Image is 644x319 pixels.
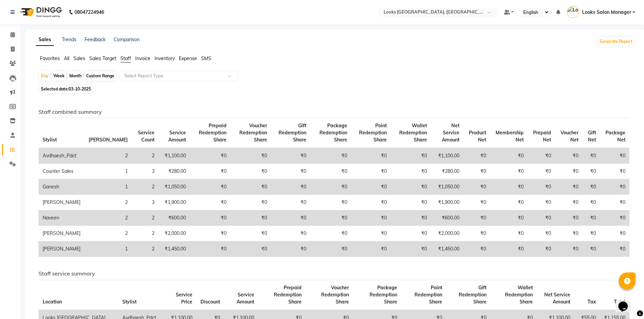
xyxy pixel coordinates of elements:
[271,148,310,164] td: ₹0
[89,137,128,143] span: [PERSON_NAME]
[159,179,190,195] td: ₹1,050.00
[369,285,397,305] span: Package Redemption Share
[39,226,85,241] td: [PERSON_NAME]
[159,210,190,226] td: ₹600.00
[310,210,351,226] td: ₹0
[132,164,159,179] td: 3
[85,164,132,179] td: 1
[351,195,391,210] td: ₹0
[132,226,159,241] td: 2
[271,226,310,241] td: ₹0
[39,164,85,179] td: Counter Sales
[132,195,159,210] td: 3
[598,37,634,46] button: Generate Report
[600,226,629,241] td: ₹0
[616,292,637,312] iframe: chat widget
[40,55,60,61] span: Favorites
[69,86,91,91] span: 03-10-2025
[605,130,625,143] span: Package Net
[391,164,431,179] td: ₹0
[190,241,231,257] td: ₹0
[582,210,600,226] td: ₹0
[239,123,267,143] span: Voucher Redemption Share
[310,226,351,241] td: ₹0
[582,179,600,195] td: ₹0
[36,34,54,46] a: Sales
[431,148,464,164] td: ₹1,100.00
[39,148,85,164] td: Avdhaesh_Pdct
[351,148,391,164] td: ₹0
[528,195,555,210] td: ₹0
[274,285,302,305] span: Prepaid Redemption Share
[39,195,85,210] td: [PERSON_NAME]
[39,241,85,257] td: [PERSON_NAME]
[391,210,431,226] td: ₹0
[271,195,310,210] td: ₹0
[190,164,231,179] td: ₹0
[528,164,555,179] td: ₹0
[321,285,349,305] span: Voucher Redemption Share
[85,36,105,43] a: Feedback
[528,148,555,164] td: ₹0
[490,195,528,210] td: ₹0
[231,241,271,257] td: ₹0
[200,299,220,305] span: Discount
[582,241,600,257] td: ₹0
[582,164,600,179] td: ₹0
[310,179,351,195] td: ₹0
[68,71,83,81] div: Month
[85,148,132,164] td: 2
[168,130,186,143] span: Service Amount
[39,85,93,93] span: Selected date:
[391,226,431,241] td: ₹0
[533,130,551,143] span: Prepaid Net
[588,299,596,305] span: Tax
[85,241,132,257] td: 1
[271,164,310,179] td: ₹0
[582,148,600,164] td: ₹0
[555,148,582,164] td: ₹0
[85,195,132,210] td: 2
[528,241,555,257] td: ₹0
[231,148,271,164] td: ₹0
[39,109,629,115] h6: Staff combined summary
[231,210,271,226] td: ₹0
[463,210,490,226] td: ₹0
[463,195,490,210] td: ₹0
[560,130,578,143] span: Voucher Net
[463,226,490,241] td: ₹0
[39,71,50,81] div: Day
[159,241,190,257] td: ₹1,450.00
[567,6,579,18] img: Looks Salon Manager
[62,36,76,43] a: Trends
[39,270,629,277] h6: Staff service summary
[271,241,310,257] td: ₹0
[159,195,190,210] td: ₹1,900.00
[310,164,351,179] td: ₹0
[52,71,66,81] div: Week
[431,195,464,210] td: ₹1,900.00
[555,179,582,195] td: ₹0
[190,210,231,226] td: ₹0
[463,179,490,195] td: ₹0
[399,123,427,143] span: Wallet Redemption Share
[431,241,464,257] td: ₹1,450.00
[431,164,464,179] td: ₹280.00
[442,123,459,143] span: Net Service Amount
[391,148,431,164] td: ₹0
[231,164,271,179] td: ₹0
[159,164,190,179] td: ₹280.00
[600,210,629,226] td: ₹0
[391,241,431,257] td: ₹0
[431,226,464,241] td: ₹2,000.00
[588,130,596,143] span: Gift Net
[600,241,629,257] td: ₹0
[132,179,159,195] td: 2
[528,226,555,241] td: ₹0
[231,179,271,195] td: ₹0
[459,285,486,305] span: Gift Redemption Share
[85,226,132,241] td: 2
[463,148,490,164] td: ₹0
[351,210,391,226] td: ₹0
[85,71,116,81] div: Custom Range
